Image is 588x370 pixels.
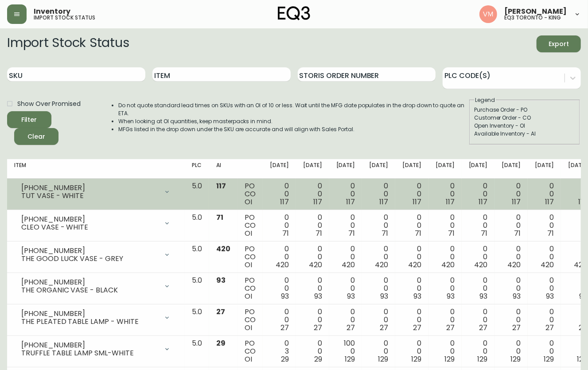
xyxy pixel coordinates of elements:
div: PO CO [245,308,256,332]
span: 27 [216,307,225,317]
div: 0 0 [369,308,388,332]
span: 29 [216,338,226,348]
div: TRUFFLE TABLE LAMP SML-WHITE [21,349,158,357]
span: 93 [413,291,421,301]
td: 5.0 [185,210,209,241]
span: 129 [411,354,421,364]
div: 0 0 [402,214,421,238]
span: 27 [314,323,322,333]
span: 93 [281,291,289,301]
span: 27 [446,323,455,333]
div: Available Inventory - AI [474,130,575,138]
div: 0 0 [303,182,322,206]
span: 29 [314,354,322,364]
span: OI [245,197,252,207]
span: OI [245,291,252,301]
span: 71 [481,228,488,238]
div: 0 0 [303,277,322,300]
span: 117 [446,197,455,207]
span: 420 [541,260,554,270]
span: 117 [512,197,521,207]
div: [PHONE_NUMBER] [21,184,158,192]
div: [PHONE_NUMBER]TUT VASE - WHITE [14,182,178,202]
div: 0 0 [469,214,488,238]
span: 117 [479,197,488,207]
div: 0 0 [336,308,355,332]
span: 129 [544,354,554,364]
div: 0 3 [270,339,289,363]
span: [PERSON_NAME] [504,8,567,15]
div: PO CO [245,182,256,206]
span: 117 [578,197,587,207]
div: 0 0 [303,339,322,363]
span: 420 [375,260,388,270]
th: [DATE] [495,159,528,179]
span: OI [245,354,252,364]
span: 27 [512,323,521,333]
div: [PHONE_NUMBER] [21,215,158,223]
span: 420 [574,260,587,270]
span: 71 [547,228,554,238]
span: 93 [546,291,554,301]
div: PO CO [245,214,256,238]
th: [DATE] [395,159,428,179]
span: 420 [309,260,322,270]
div: 0 0 [436,308,455,332]
span: 129 [444,354,455,364]
div: THE ORGANIC VASE - BLACK [21,286,158,294]
div: 0 0 [303,308,322,332]
div: 0 0 [502,245,521,269]
span: 93 [347,291,355,301]
div: 0 0 [270,277,289,300]
li: MFGs listed in the drop down under the SKU are accurate and will align with Sales Portal. [118,125,468,133]
div: PO CO [245,245,256,269]
div: 0 0 [469,308,488,332]
span: 93 [380,291,388,301]
span: 129 [577,354,587,364]
span: 420 [475,260,488,270]
div: Customer Order - CO [474,114,575,122]
span: OI [245,228,252,238]
div: 0 0 [402,277,421,300]
span: OI [245,323,252,333]
div: 0 0 [535,277,554,300]
span: 71 [349,228,355,238]
div: 0 0 [436,277,455,300]
span: 420 [276,260,289,270]
div: 0 0 [436,182,455,206]
div: THE GOOD LUCK VASE - GREY [21,255,158,263]
span: Show Over Promised [17,99,81,109]
span: 27 [347,323,355,333]
span: 420 [216,244,230,254]
th: [DATE] [329,159,362,179]
div: 0 0 [568,277,587,300]
img: 0f63483a436850f3a2e29d5ab35f16df [479,5,497,23]
div: 100 0 [336,339,355,363]
td: 5.0 [185,273,209,304]
div: 0 0 [270,214,289,238]
div: 0 0 [535,308,554,332]
span: 117 [313,197,322,207]
span: 93 [513,291,521,301]
div: [PHONE_NUMBER]THE ORGANIC VASE - BLACK [14,277,178,296]
div: [PHONE_NUMBER]THE PLEATED TABLE LAMP - WHITE [14,308,178,327]
span: 117 [545,197,554,207]
span: 29 [281,354,289,364]
span: Export [544,39,574,50]
div: [PHONE_NUMBER] [21,278,158,286]
span: 71 [382,228,388,238]
th: [DATE] [263,159,296,179]
div: 0 0 [336,182,355,206]
span: 71 [315,228,322,238]
td: 5.0 [185,304,209,336]
span: 71 [514,228,521,238]
span: 71 [580,228,587,238]
div: 0 0 [469,339,488,363]
div: 0 0 [270,245,289,269]
div: 0 0 [535,182,554,206]
div: 0 0 [502,308,521,332]
span: 71 [448,228,455,238]
div: 0 0 [469,182,488,206]
div: 0 0 [270,182,289,206]
span: 420 [342,260,355,270]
